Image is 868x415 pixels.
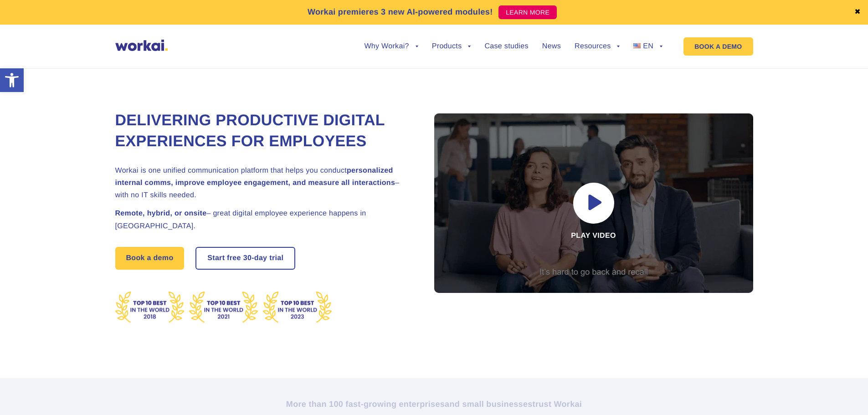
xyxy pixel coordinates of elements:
[445,400,532,409] i: and small businesses
[484,43,528,50] a: Case studies
[115,247,185,270] a: Book a demo
[498,5,557,19] a: LEARN MORE
[434,113,753,293] div: Play video
[115,110,411,152] h1: Delivering Productive Digital Experiences for Employees
[643,42,653,50] span: EN
[432,43,471,50] a: Products
[854,9,861,16] a: ✖
[115,164,411,202] h2: Workai is one unified communication platform that helps you conduct – with no IT skills needed.
[542,43,561,50] a: News
[196,248,294,269] a: Start free30-daytrial
[243,255,267,262] i: 30-day
[115,207,411,232] h2: – great digital employee experience happens in [GEOGRAPHIC_DATA].
[683,37,753,56] a: BOOK A DEMO
[181,399,687,410] h2: More than 100 fast-growing enterprises trust Workai
[308,6,493,18] p: Workai premieres 3 new AI-powered modules!
[115,210,207,217] strong: Remote, hybrid, or onsite
[364,43,418,50] a: Why Workai?
[575,43,620,50] a: Resources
